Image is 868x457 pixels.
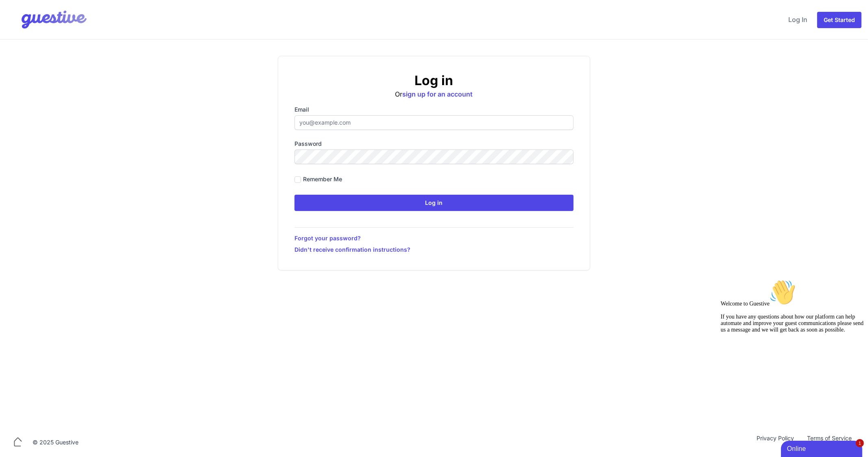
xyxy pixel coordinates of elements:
span: Welcome to Guestive If you have any questions about how our platform can help automate and improv... [3,24,146,57]
label: Email [294,105,574,114]
iframe: chat widget [781,439,864,457]
div: © 2025 Guestive [33,438,79,446]
img: :wave: [52,3,78,29]
a: sign up for an account [403,90,473,98]
label: Password [294,140,574,148]
h2: Log in [294,73,574,89]
a: Didn't receive confirmation instructions? [294,246,574,254]
label: Remember me [303,175,342,183]
div: Welcome to Guestive👋If you have any questions about how our platform can help automate and improv... [3,3,150,57]
input: Log in [294,195,574,211]
a: Get Started [817,12,861,28]
a: Privacy Policy [750,434,800,450]
a: Log In [785,10,811,29]
iframe: chat widget [718,276,864,437]
a: Forgot your password? [294,234,574,242]
input: you@example.com [294,115,574,130]
div: Or [294,73,574,99]
img: Your Company [7,3,89,36]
